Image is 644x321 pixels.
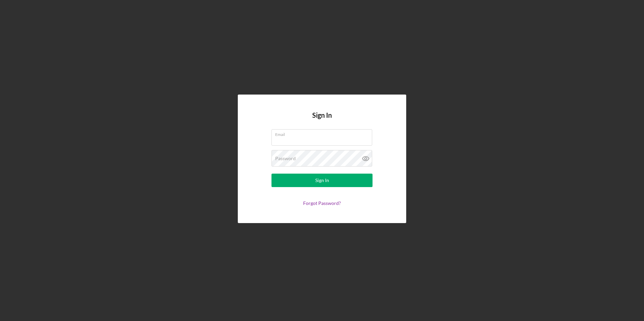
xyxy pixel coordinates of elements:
[312,111,332,129] h4: Sign In
[275,156,296,161] label: Password
[303,200,341,206] a: Forgot Password?
[315,174,329,187] div: Sign In
[271,174,373,187] button: Sign In
[275,130,372,137] label: Email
